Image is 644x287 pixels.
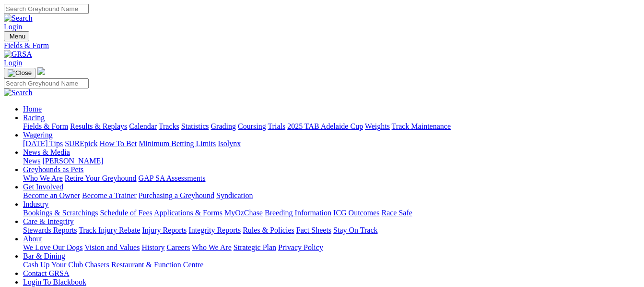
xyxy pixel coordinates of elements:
a: Industry [23,200,48,208]
a: Strategic Plan [234,243,276,251]
a: Cash Up Your Club [23,261,83,269]
input: Search [4,78,89,88]
a: Results & Replays [70,122,127,130]
div: Bar & Dining [23,261,640,269]
button: Toggle navigation [4,31,29,41]
a: Home [23,105,42,113]
a: Stay On Track [333,226,377,234]
div: Racing [23,122,640,131]
a: Fields & Form [23,122,68,130]
a: Purchasing a Greyhound [139,191,214,200]
a: Vision and Values [84,243,140,251]
div: Greyhounds as Pets [23,174,640,183]
a: Become an Owner [23,191,80,200]
a: Isolynx [218,139,241,148]
div: News & Media [23,157,640,165]
a: Syndication [216,191,253,200]
a: Rules & Policies [243,226,294,234]
a: MyOzChase [224,209,263,217]
a: History [141,243,164,251]
a: Track Injury Rebate [79,226,140,234]
a: Careers [166,243,190,251]
div: Care & Integrity [23,226,640,235]
a: Integrity Reports [188,226,241,234]
a: Contact GRSA [23,269,69,277]
a: Bar & Dining [23,252,65,260]
a: About [23,235,42,243]
div: About [23,243,640,252]
a: Injury Reports [142,226,187,234]
a: Trials [268,122,285,130]
img: Search [4,88,33,97]
a: News [23,157,40,165]
a: Login To Blackbook [23,278,86,286]
a: Privacy Policy [278,243,323,251]
a: Who We Are [192,243,232,251]
a: We Love Our Dogs [23,243,82,251]
a: Breeding Information [265,209,331,217]
a: How To Bet [100,139,137,148]
a: Fact Sheets [296,226,331,234]
a: Race Safe [381,209,412,217]
img: logo-grsa-white.png [37,67,45,75]
a: 2025 TAB Adelaide Cup [287,122,363,130]
a: Retire Your Greyhound [65,174,137,182]
a: Get Involved [23,183,63,191]
a: Weights [365,122,390,130]
a: Care & Integrity [23,217,74,225]
a: Track Maintenance [392,122,451,130]
a: Login [4,23,22,31]
a: Greyhounds as Pets [23,165,83,174]
a: Calendar [129,122,157,130]
img: Search [4,14,33,23]
a: Grading [211,122,236,130]
a: Racing [23,113,45,122]
a: Become a Trainer [82,191,137,200]
a: [DATE] Tips [23,139,63,148]
a: Schedule of Fees [100,209,152,217]
a: News & Media [23,148,70,156]
a: GAP SA Assessments [139,174,206,182]
a: Who We Are [23,174,63,182]
a: ICG Outcomes [333,209,379,217]
a: Applications & Forms [154,209,222,217]
div: Wagering [23,139,640,148]
a: Statistics [181,122,209,130]
button: Toggle navigation [4,68,35,78]
div: Get Involved [23,191,640,200]
a: [PERSON_NAME] [42,157,103,165]
a: Tracks [159,122,179,130]
a: Wagering [23,131,53,139]
a: Minimum Betting Limits [139,139,216,148]
img: Close [8,69,32,77]
a: SUREpick [65,139,97,148]
a: Stewards Reports [23,226,77,234]
a: Chasers Restaurant & Function Centre [85,261,203,269]
a: Fields & Form [4,41,640,50]
input: Search [4,4,89,14]
img: GRSA [4,50,32,59]
a: Bookings & Scratchings [23,209,98,217]
a: Coursing [238,122,266,130]
span: Menu [10,33,25,40]
div: Industry [23,209,640,217]
a: Login [4,59,22,67]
